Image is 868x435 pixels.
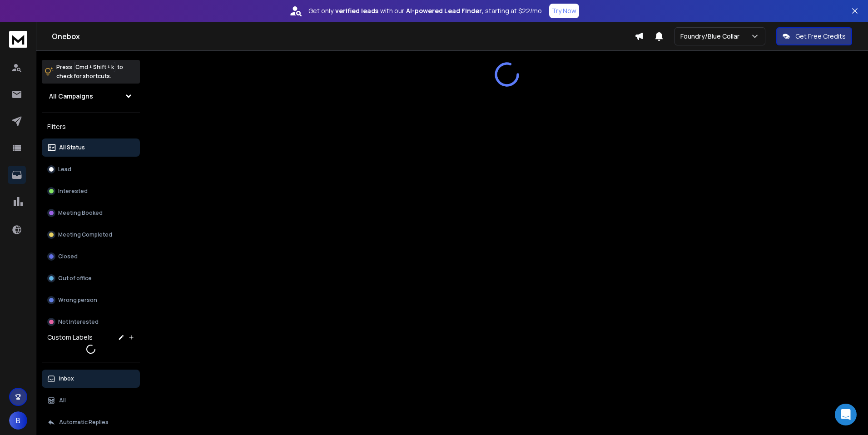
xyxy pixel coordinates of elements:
[56,63,123,81] p: Press to check for shortcuts.
[335,6,378,15] strong: verified leads
[42,160,140,178] button: Lead
[58,297,97,304] p: Wrong person
[406,6,483,15] strong: AI-powered Lead Finder,
[42,291,140,309] button: Wrong person
[58,318,99,326] p: Not Interested
[42,313,140,331] button: Not Interested
[42,247,140,266] button: Closed
[74,62,115,72] span: Cmd + Shift + k
[52,31,635,42] h1: Onebox
[49,92,93,101] h1: All Campaigns
[42,182,140,200] button: Interested
[58,209,103,217] p: Meeting Booked
[42,87,140,105] button: All Campaigns
[58,275,92,282] p: Out of office
[59,419,109,426] p: Automatic Replies
[58,166,71,173] p: Lead
[42,413,140,431] button: Automatic Replies
[59,144,85,151] p: All Status
[42,204,140,222] button: Meeting Booked
[835,404,857,425] div: Open Intercom Messenger
[9,411,27,430] button: B
[680,32,743,41] p: Foundry/Blue Collar
[59,397,66,404] p: All
[9,31,27,48] img: logo
[776,27,852,45] button: Get Free Credits
[42,120,140,133] h3: Filters
[308,6,542,15] p: Get only with our starting at $22/mo
[42,391,140,410] button: All
[58,231,112,238] p: Meeting Completed
[795,32,846,41] p: Get Free Credits
[42,370,140,388] button: Inbox
[549,4,579,18] button: Try Now
[552,6,576,15] p: Try Now
[58,188,88,195] p: Interested
[58,253,78,260] p: Closed
[42,269,140,287] button: Out of office
[42,226,140,244] button: Meeting Completed
[59,375,74,382] p: Inbox
[47,333,93,342] h3: Custom Labels
[42,138,140,157] button: All Status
